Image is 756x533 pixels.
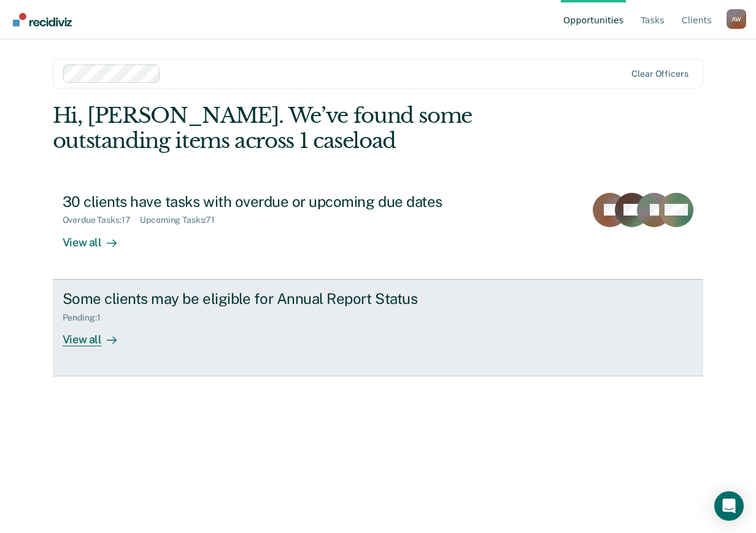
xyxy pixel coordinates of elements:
[631,69,688,79] div: Clear officers
[63,322,131,346] div: View all
[53,183,704,279] a: 30 clients have tasks with overdue or upcoming due datesOverdue Tasks:17Upcoming Tasks:71View all
[727,9,746,29] button: Profile dropdown button
[714,491,744,521] div: Open Intercom Messenger
[13,13,72,26] img: Recidiviz
[63,193,493,211] div: 30 clients have tasks with overdue or upcoming due dates
[53,279,704,376] a: Some clients may be eligible for Annual Report StatusPending:1View all
[53,103,574,154] div: Hi, [PERSON_NAME]. We’ve found some outstanding items across 1 caseload
[63,225,131,249] div: View all
[140,215,225,225] div: Upcoming Tasks : 71
[727,9,746,29] div: A W
[63,215,141,225] div: Overdue Tasks : 17
[63,313,110,323] div: Pending : 1
[63,290,493,308] div: Some clients may be eligible for Annual Report Status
